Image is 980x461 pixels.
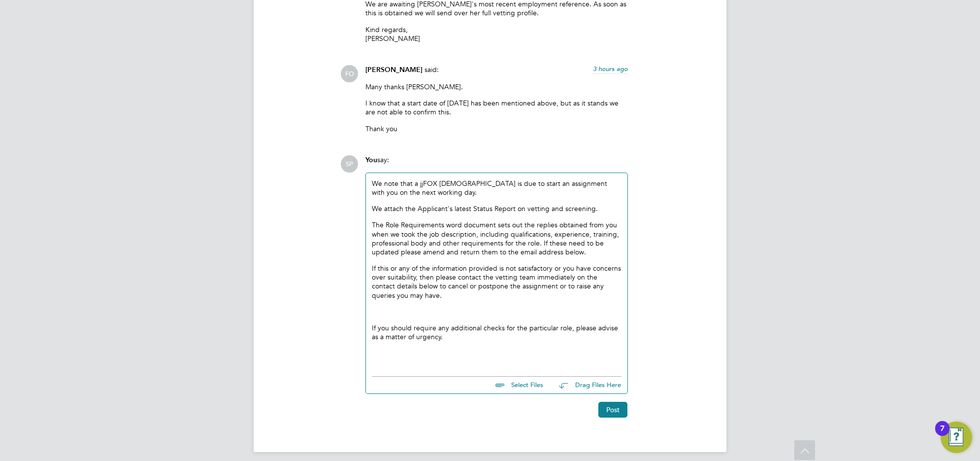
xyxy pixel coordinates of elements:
button: Drag Files Here [551,375,621,396]
button: Open Resource Center, 7 new notifications [941,422,972,453]
p: Kind regards, [PERSON_NAME] [365,25,628,43]
button: Post [598,402,627,418]
div: 7 [940,428,945,441]
p: Many thanks [PERSON_NAME]. [365,82,628,91]
span: FO [341,65,358,82]
p: If you should require any additional checks for the particular role, please advise as a matter of... [372,323,621,341]
p: We attach the Applicant's latest Status Report on vetting and screening. [372,204,621,213]
span: [PERSON_NAME] [365,66,423,74]
p: We note that a jjFOX [DEMOGRAPHIC_DATA] is due to start an assignment with you on the next workin... [372,179,621,197]
p: Thank you [365,124,628,133]
span: SP [341,155,358,173]
span: said: [425,65,439,74]
p: I know that a start date of [DATE] has been mentioned above, but as it stands we are not able to ... [365,99,628,116]
p: If this or any of the information provided is not satisfactory or you have concerns over suitabil... [372,264,621,300]
div: say: [365,155,628,173]
span: You [365,156,377,164]
span: 3 hours ago [593,65,628,73]
p: The Role Requirements word document sets out the replies obtained from you when we took the job d... [372,220,621,256]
